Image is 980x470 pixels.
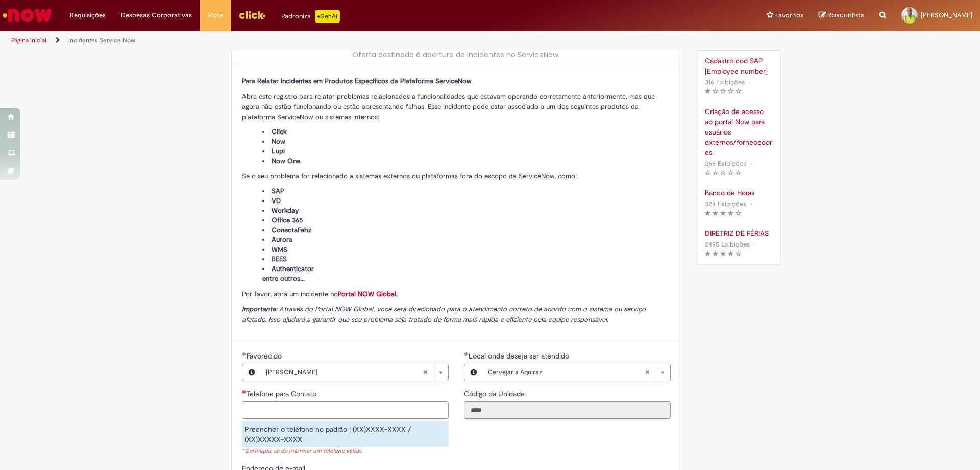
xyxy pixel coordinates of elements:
[272,196,281,205] span: VD
[705,199,746,208] span: 324 Exibições
[8,31,646,50] ul: Trilhas de página
[921,11,972,19] span: [PERSON_NAME]
[242,305,646,324] span: : Através do Portal NOW Global, você será direcionado para o atendimento correto de acordo com o ...
[272,127,287,136] span: Click
[748,197,754,211] span: •
[262,274,305,283] span: entre outros...
[272,187,284,195] span: SAP
[242,50,671,60] div: Oferta destinada à abertura de incidentes no ServiceNow.
[488,364,645,381] span: Cervejaria Aquiraz
[242,92,655,121] span: Abra este registro para relatar problemas relacionados a funcionalidades que estavam operando cor...
[705,106,773,158] a: Criação de acesso ao portal Now para usuários externos/fornecedores
[242,77,472,85] span: Para Relatar Incidentes em Produtos Específicos da Plataforma ServiceNow
[242,390,247,394] span: Necessários
[242,421,449,447] div: Preencher o telefone no padrão | (XX)XXXX-XXXX / (XX)XXXXX-XXXX
[68,36,135,44] a: Incidentes Service Now
[272,156,300,165] span: Now One
[242,401,449,419] input: Telefone para Contato
[775,10,803,20] span: Favoritos
[242,305,276,314] strong: Importante
[272,147,285,155] span: Lupi
[272,235,292,244] span: Aurora
[464,401,671,419] input: Código da Unidade
[748,156,754,170] span: •
[464,389,527,399] label: Somente leitura - Código da Unidade
[272,226,311,234] span: ConectaFahz
[272,216,303,225] span: Office 365
[272,245,287,254] span: WMS
[1,5,54,26] img: ServiceNow
[747,75,753,89] span: •
[338,289,398,298] a: Portal NOW Global.
[247,351,284,361] span: Favorecido, Francisco Cleiton Bezerra Da Silva
[242,352,247,356] span: Obrigatório Preenchido
[705,228,773,238] a: DIRETRIZ DE FÉRIAS
[272,206,299,215] span: Workday
[242,447,449,456] div: *Certifique-se de informar um telefone válido
[272,264,314,273] span: Authenticator
[469,351,571,361] span: Necessários - Local onde deseja ser atendido
[207,10,223,20] span: More
[418,364,433,381] abbr: Limpar campo Favorecido
[281,10,340,23] div: Padroniza
[272,255,287,263] span: BEES
[242,172,577,181] span: Se o seu problema for relacionado a sistemas externos ou plataformas fora do escopo da ServiceNow...
[261,364,448,381] a: [PERSON_NAME]Limpar campo Favorecido
[705,240,750,249] span: 2495 Exibições
[705,159,746,168] span: 266 Exibições
[752,237,758,251] span: •
[242,364,261,381] button: Favorecido, Visualizar este registro Francisco Cleiton Bezerra Da Silva
[464,364,483,381] button: Local onde deseja ser atendido, Visualizar este registro Cervejaria Aquiraz
[272,137,285,146] span: Now
[705,78,745,86] span: 316 Exibições
[819,11,864,20] a: Rascunhos
[640,364,655,381] abbr: Limpar campo Local onde deseja ser atendido
[70,10,106,20] span: Requisições
[705,188,773,198] a: Banco de Horas
[827,10,864,20] span: Rascunhos
[242,289,398,298] span: Por favor, abra um incidente no
[121,10,192,20] span: Despesas Corporativas
[11,36,46,44] a: Página inicial
[705,56,773,76] a: Cadastro cód SAP [Employee number]
[464,352,469,356] span: Obrigatório Preenchido
[483,364,670,381] a: Cervejaria AquirazLimpar campo Local onde deseja ser atendido
[315,10,340,23] p: +GenAi
[247,389,318,398] span: Telefone para Contato
[266,364,423,381] span: [PERSON_NAME]
[238,7,266,23] img: click_logo_yellow_360x200.png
